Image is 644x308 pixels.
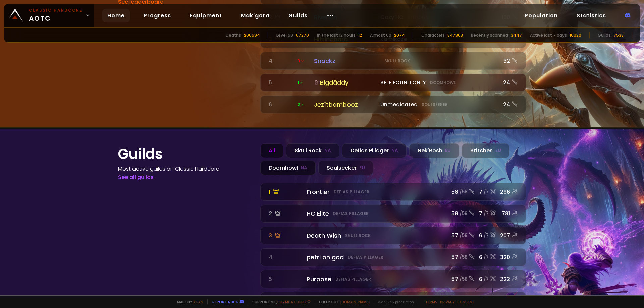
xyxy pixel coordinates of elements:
[495,147,501,154] small: EU
[301,165,307,171] small: NA
[118,143,252,165] h1: Guilds
[359,165,365,171] small: EU
[138,9,176,22] a: Progress
[296,32,309,38] div: 67270
[462,143,509,158] div: Stitches
[269,57,293,65] div: 4
[447,32,463,38] div: 847363
[457,299,475,304] a: Consent
[118,173,154,181] a: See all guilds
[315,299,370,304] span: Checkout
[212,299,238,304] a: Report a bug
[260,143,283,158] div: All
[269,100,293,109] div: 6
[430,80,456,86] small: Doomhowl
[283,9,313,22] a: Guilds
[314,78,376,87] div: Bigdåddy
[248,299,311,304] span: Support me,
[173,299,203,304] span: Made by
[318,161,373,175] div: Soulseeker
[394,32,405,38] div: 2074
[571,9,611,22] a: Statistics
[260,270,526,288] a: 5 PurposeDefias Pillager57 /586/7222
[511,32,522,38] div: 3447
[500,78,518,87] div: 24
[102,9,130,22] a: Home
[29,7,83,13] small: Classic Hardcore
[425,299,437,304] a: Terms
[422,102,448,108] small: Soulseeker
[260,74,526,91] a: 5 1BigdåddySELF FOUND ONLYDoomhowl24
[4,4,94,27] a: Classic HardcoreAOTC
[244,32,260,38] div: 206694
[570,32,581,38] div: 10920
[530,32,567,38] div: Active last 7 days
[298,58,305,64] span: 3
[29,7,83,23] span: AOTC
[260,205,526,223] a: 2 HC EliteDefias Pillager58 /587/7781
[260,248,526,266] a: 4 petri on godDefias Pillager57 /586/7320
[298,80,304,86] span: 1
[374,299,414,304] span: v. d752d5 - production
[380,78,496,87] div: SELF FOUND ONLY
[342,143,407,158] div: Defias Pillager
[358,32,362,38] div: 12
[500,57,518,65] div: 32
[340,299,370,304] a: [DOMAIN_NAME]
[286,143,339,158] div: Skull Rock
[500,100,518,109] div: 24
[269,78,293,87] div: 5
[421,32,445,38] div: Characters
[277,299,311,304] a: Buy me a coffee
[314,100,376,109] div: Jezítbambooz
[276,32,293,38] div: Level 60
[226,32,241,38] div: Deaths
[380,100,496,109] div: Unmedicated
[519,9,563,22] a: Population
[471,32,508,38] div: Recently scanned
[445,147,451,154] small: EU
[613,32,624,38] div: 7538
[317,32,356,38] div: In the last 12 hours
[260,183,526,201] a: 1 FrontierDefias Pillager58 /587/7296
[184,9,227,22] a: Equipment
[598,32,611,38] div: Guilds
[384,58,410,64] small: Skull Rock
[298,102,305,108] span: 2
[314,56,376,65] div: Snackz
[391,147,398,154] small: NA
[409,143,459,158] div: Nek'Rosh
[324,147,331,154] small: NA
[260,96,526,113] a: 6 2JezítbamboozUnmedicatedSoulseeker24
[193,299,203,304] a: a fan
[440,299,454,304] a: Privacy
[260,161,316,175] div: Doomhowl
[260,227,526,244] a: 3 Death WishSkull Rock57 /586/7207
[370,32,391,38] div: Almost 60
[118,165,252,173] h4: Most active guilds on Classic Hardcore
[235,9,275,22] a: Mak'gora
[260,52,526,70] a: 4 3 SnackzSkull Rock32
